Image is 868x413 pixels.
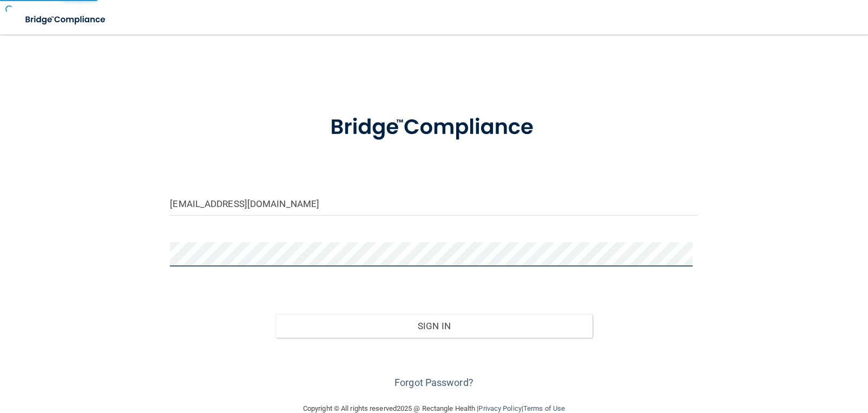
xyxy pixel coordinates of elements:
[275,314,592,338] button: Sign In
[523,404,565,412] a: Terms of Use
[394,377,474,388] a: Forgot Password?
[478,404,521,412] a: Privacy Policy
[170,191,698,216] input: Email
[308,99,560,156] img: bridge_compliance_login_screen.278c3ca4.svg
[16,9,116,31] img: bridge_compliance_login_screen.278c3ca4.svg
